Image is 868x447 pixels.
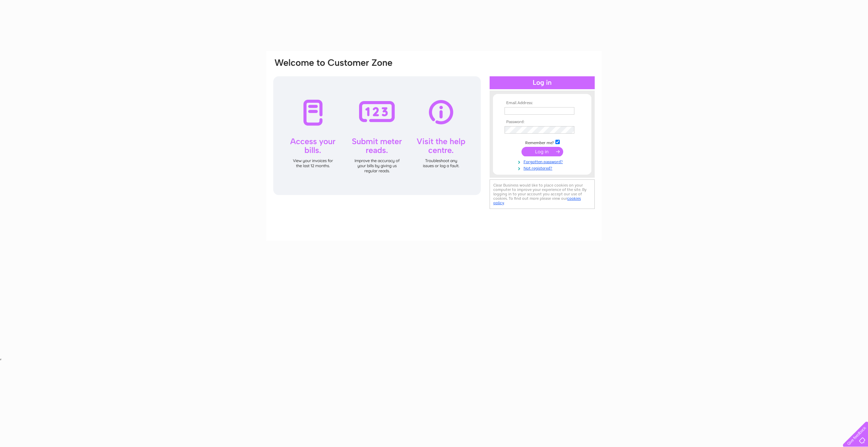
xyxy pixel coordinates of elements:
[490,179,595,209] div: Clear Business would like to place cookies on your computer to improve your experience of the sit...
[503,101,581,105] th: Email Address:
[505,164,581,171] a: Not registered?
[493,196,581,205] a: cookies policy
[503,139,581,145] td: Remember me?
[505,158,581,164] a: Forgotten password?
[521,147,563,156] input: Submit
[503,120,581,124] th: Password:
